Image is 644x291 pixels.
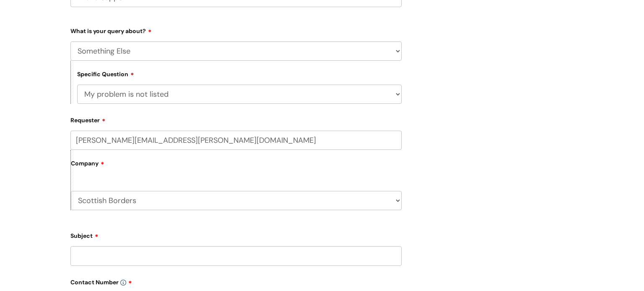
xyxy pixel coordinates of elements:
label: Specific Question [77,70,134,78]
label: What is your query about? [70,25,402,35]
label: Requester [70,114,402,124]
label: Subject [70,229,402,239]
img: info-icon.svg [120,280,126,286]
label: Company [71,157,402,176]
label: Contact Number [70,276,402,286]
input: Email [70,131,402,150]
